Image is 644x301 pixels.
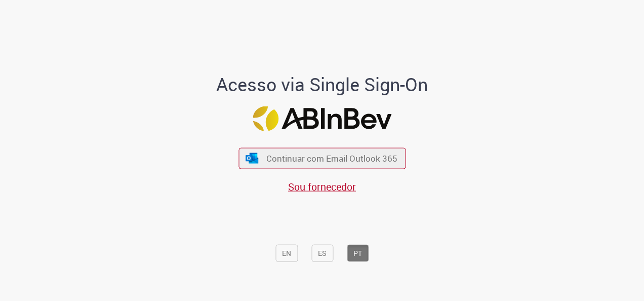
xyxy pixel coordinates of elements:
[238,148,406,169] button: ícone Azure/Microsoft 360 Continuar com Email Outlook 365
[266,153,397,164] span: Continuar com Email Outlook 365
[311,244,333,261] button: ES
[253,106,391,131] img: Logo ABInBev
[182,74,463,94] h1: Acesso via Single Sign-On
[245,153,259,163] img: ícone Azure/Microsoft 360
[275,244,298,261] button: EN
[347,244,369,261] button: PT
[288,179,356,193] a: Sou fornecedor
